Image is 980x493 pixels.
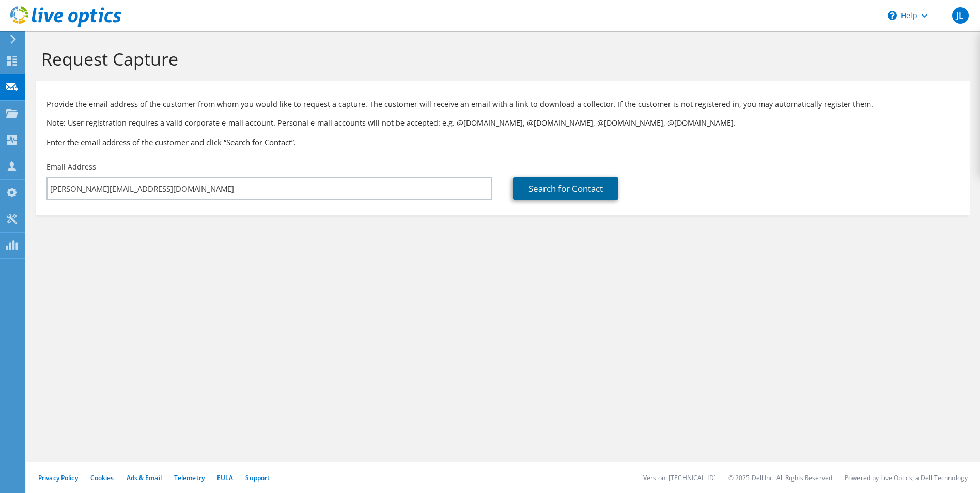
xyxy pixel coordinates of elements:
[845,473,968,482] li: Powered by Live Optics, a Dell Technology
[46,177,492,200] input: Verified by Zero Phishing
[46,99,959,110] p: Provide the email address of the customer from whom you would like to request a capture. The cust...
[46,117,959,129] p: Note: User registration requires a valid corporate e-mail account. Personal e-mail accounts will ...
[513,177,618,200] a: Search for Contact
[888,11,897,20] svg: \n
[728,473,832,482] li: © 2025 Dell Inc. All Rights Reserved
[90,473,114,482] a: Cookies
[952,7,969,24] span: JL
[41,48,959,70] h1: Request Capture
[643,473,716,482] li: Version: [TECHNICAL_ID]
[245,473,270,482] a: Support
[174,473,205,482] a: Telemetry
[46,162,96,172] label: Email Address
[127,473,162,482] a: Ads & Email
[38,473,78,482] a: Privacy Policy
[217,473,233,482] a: EULA
[46,136,959,148] h3: Enter the email address of the customer and click “Search for Contact”.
